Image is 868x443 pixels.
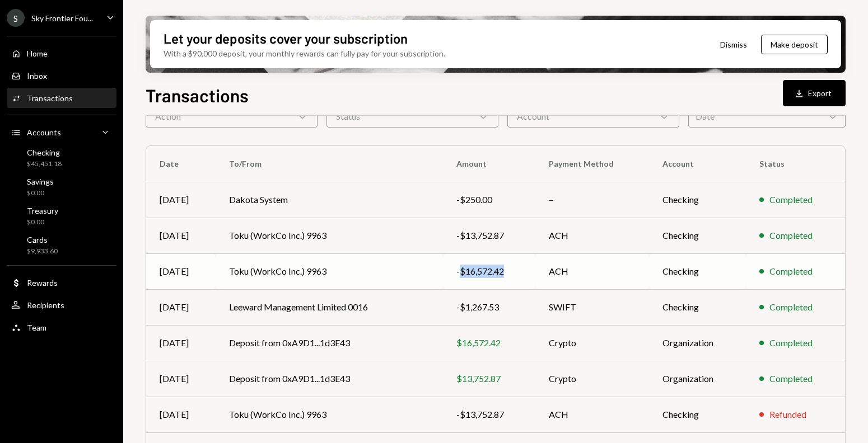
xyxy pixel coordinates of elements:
div: Completed [769,193,813,206]
div: $13,752.87 [456,372,522,385]
div: Action [146,105,318,128]
a: Rewards [7,272,116,293]
td: Checking [649,253,745,289]
td: Checking [649,218,745,253]
div: Accounts [27,128,61,137]
td: ACH [535,253,649,289]
td: Deposit from 0xA9D1...1d3E43 [216,361,443,397]
div: -$13,752.87 [456,408,522,421]
div: Home [27,49,48,58]
td: ACH [535,218,649,253]
div: With a $90,000 deposit, your monthly rewards can fully pay for your subscription. [164,48,445,59]
a: Inbox [7,65,116,86]
td: Organization [649,325,745,361]
td: Leeward Management Limited 0016 [216,289,443,325]
td: Deposit from 0xA9D1...1d3E43 [216,325,443,361]
div: -$16,572.42 [456,265,522,278]
div: Treasury [27,206,58,215]
div: Savings [27,177,54,186]
td: Checking [649,397,745,432]
div: Rewards [27,278,58,288]
div: [DATE] [160,336,202,350]
div: -$13,752.87 [456,229,522,242]
div: [DATE] [160,229,202,242]
a: Treasury$0.00 [7,202,116,229]
div: [DATE] [160,372,202,385]
td: Crypto [535,361,649,397]
div: Team [27,323,46,332]
div: [DATE] [160,193,202,206]
td: Toku (WorkCo Inc.) 9963 [216,397,443,432]
div: -$1,267.53 [456,300,522,314]
div: $9,933.60 [27,247,58,256]
th: To/From [216,146,443,182]
td: Crypto [535,325,649,361]
div: -$250.00 [456,193,522,206]
h1: Transactions [146,84,249,106]
div: Let your deposits cover your subscription [164,29,408,48]
button: Make deposit [761,35,828,54]
th: Account [649,146,745,182]
div: $0.00 [27,188,54,198]
a: Savings$0.00 [7,173,116,200]
div: Inbox [27,71,47,81]
div: S [7,9,25,27]
div: Completed [769,300,813,314]
div: Date [688,105,846,128]
th: Payment Method [535,146,649,182]
button: Export [783,80,846,106]
th: Amount [443,146,535,182]
th: Date [146,146,216,182]
div: Cards [27,235,58,244]
div: Completed [769,336,813,350]
a: Team [7,317,116,337]
div: Completed [769,372,813,385]
div: $0.00 [27,218,58,227]
td: Dakota System [216,182,443,218]
div: Status [326,105,498,128]
td: SWIFT [535,289,649,325]
td: Organization [649,361,745,397]
a: Cards$9,933.60 [7,232,116,258]
a: Checking$45,451.18 [7,144,116,171]
td: – [535,182,649,218]
td: Toku (WorkCo Inc.) 9963 [216,253,443,289]
th: Status [746,146,845,182]
div: $16,572.42 [456,336,522,350]
a: Transactions [7,88,116,108]
div: [DATE] [160,265,202,278]
div: Completed [769,265,813,278]
a: Home [7,43,116,63]
div: Checking [27,148,62,157]
td: ACH [535,397,649,432]
td: Checking [649,289,745,325]
a: Recipients [7,295,116,315]
td: Checking [649,182,745,218]
div: Recipients [27,300,64,310]
div: Completed [769,229,813,242]
div: Refunded [769,408,806,421]
div: Transactions [27,93,73,103]
a: Accounts [7,122,116,142]
div: [DATE] [160,300,202,314]
div: $45,451.18 [27,159,62,169]
div: [DATE] [160,408,202,421]
div: Account [507,105,679,128]
div: Sky Frontier Fou... [31,13,93,23]
td: Toku (WorkCo Inc.) 9963 [216,218,443,253]
button: Dismiss [706,31,761,58]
